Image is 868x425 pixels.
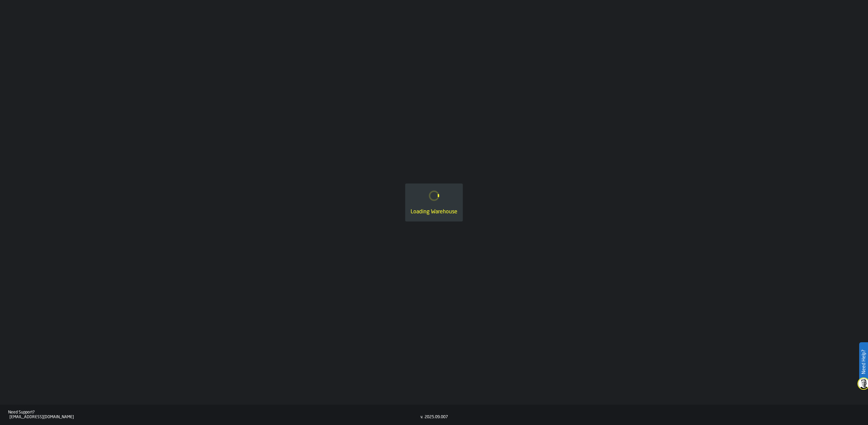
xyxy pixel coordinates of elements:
div: 2025.09.007 [425,415,448,420]
div: Need Support? [8,410,420,415]
a: Need Support?[EMAIL_ADDRESS][DOMAIN_NAME] [8,410,420,420]
div: v. [420,415,423,420]
div: [EMAIL_ADDRESS][DOMAIN_NAME] [9,415,420,420]
div: Loading Warehouse [411,208,457,216]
